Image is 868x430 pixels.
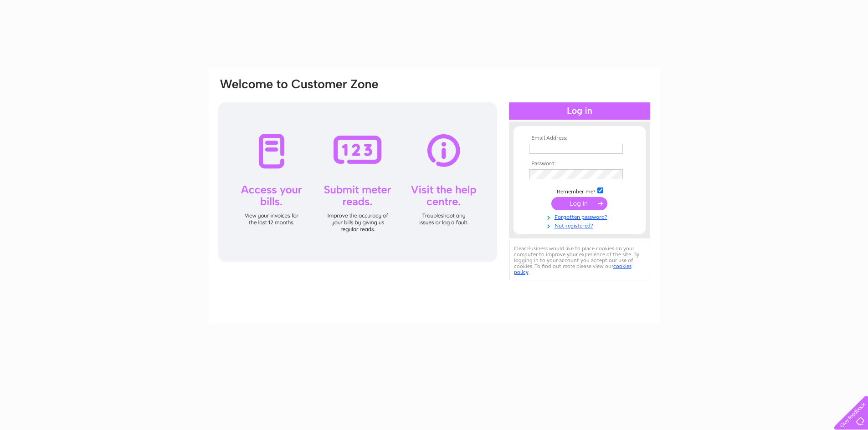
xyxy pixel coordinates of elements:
[527,135,632,142] th: Email Address:
[509,241,650,280] div: Clear Business would like to place cookies on your computer to improve your experience of the sit...
[529,221,632,229] a: Not registered?
[529,212,632,221] a: Forgotten password?
[527,186,632,195] td: Remember me?
[514,263,632,275] a: cookies policy
[551,197,607,210] input: Submit
[527,161,632,167] th: Password:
